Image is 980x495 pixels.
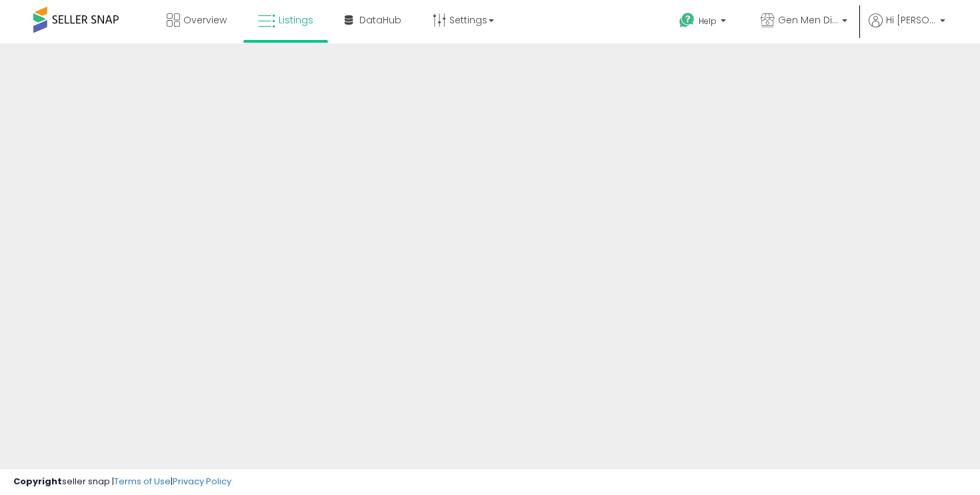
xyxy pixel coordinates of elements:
[13,476,231,488] div: seller snap | |
[279,13,313,27] span: Listings
[183,13,227,27] span: Overview
[13,475,62,488] strong: Copyright
[699,15,717,27] span: Help
[669,2,739,43] a: Help
[173,475,231,488] a: Privacy Policy
[679,12,695,29] i: Get Help
[886,13,936,27] span: Hi [PERSON_NAME]
[114,475,171,488] a: Terms of Use
[869,13,945,43] a: Hi [PERSON_NAME]
[359,13,401,27] span: DataHub
[778,13,838,27] span: Gen Men Distributor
